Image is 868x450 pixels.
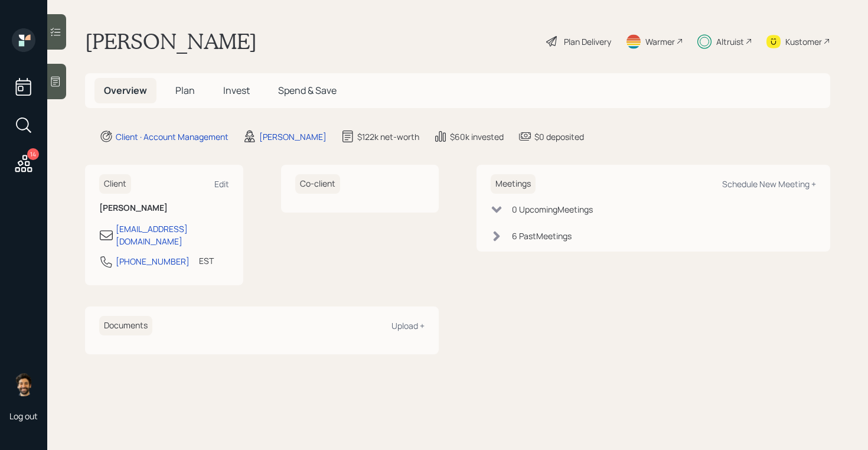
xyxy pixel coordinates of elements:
[534,131,584,143] div: $0 deposited
[491,174,536,194] h6: Meetings
[199,255,214,267] div: EST
[99,174,131,194] h6: Client
[99,203,229,213] h6: [PERSON_NAME]
[785,35,822,48] div: Kustomer
[99,316,152,335] h6: Documents
[722,178,816,190] div: Schedule New Meeting +
[116,131,229,143] div: Client · Account Management
[278,84,337,97] span: Spend & Save
[116,223,229,247] div: [EMAIL_ADDRESS][DOMAIN_NAME]
[214,178,229,190] div: Edit
[391,320,425,331] div: Upload +
[450,131,504,143] div: $60k invested
[12,373,35,396] img: eric-schwartz-headshot.png
[512,203,593,216] div: 0 Upcoming Meeting s
[116,255,190,268] div: [PHONE_NUMBER]
[259,131,327,143] div: [PERSON_NAME]
[716,35,744,48] div: Altruist
[85,28,257,54] h1: [PERSON_NAME]
[27,148,39,160] div: 14
[645,35,675,48] div: Warmer
[9,410,38,422] div: Log out
[357,131,419,143] div: $122k net-worth
[175,84,195,97] span: Plan
[223,84,250,97] span: Invest
[512,230,572,242] div: 6 Past Meeting s
[564,35,611,48] div: Plan Delivery
[104,84,147,97] span: Overview
[295,174,340,194] h6: Co-client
